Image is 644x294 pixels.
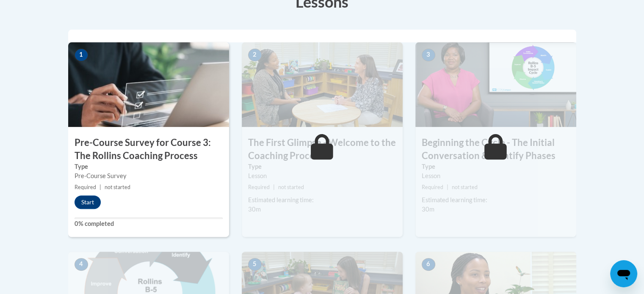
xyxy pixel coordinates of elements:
div: Lesson [422,171,570,181]
span: 1 [75,49,88,61]
span: | [273,184,275,190]
div: Estimated learning time: [422,195,570,205]
span: not started [452,184,478,190]
span: | [100,184,101,190]
label: Type [248,162,396,171]
label: Type [75,162,223,171]
div: Lesson [248,171,396,181]
span: 3 [422,49,435,61]
span: 2 [248,49,262,61]
span: Required [248,184,270,190]
span: 5 [248,258,262,271]
div: Pre-Course Survey [75,171,223,181]
div: Estimated learning time: [248,195,396,205]
span: not started [278,184,304,190]
h3: The First Glimpse - Welcome to the Coaching Process [242,136,403,162]
span: 6 [422,258,435,271]
h3: Beginning the Cycle - The Initial Conversation & Identify Phases [415,136,576,162]
span: 30m [248,206,261,213]
span: not started [105,184,130,190]
span: Required [75,184,96,190]
img: Course Image [68,42,229,127]
span: 30m [422,206,434,213]
iframe: Button to launch messaging window [610,260,637,287]
label: 0% completed [75,219,223,228]
img: Course Image [242,42,403,127]
span: | [447,184,448,190]
span: 4 [75,258,88,271]
button: Start [75,195,101,209]
img: Course Image [415,42,576,127]
span: Required [422,184,443,190]
label: Type [422,162,570,171]
h3: Pre-Course Survey for Course 3: The Rollins Coaching Process [68,136,229,162]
